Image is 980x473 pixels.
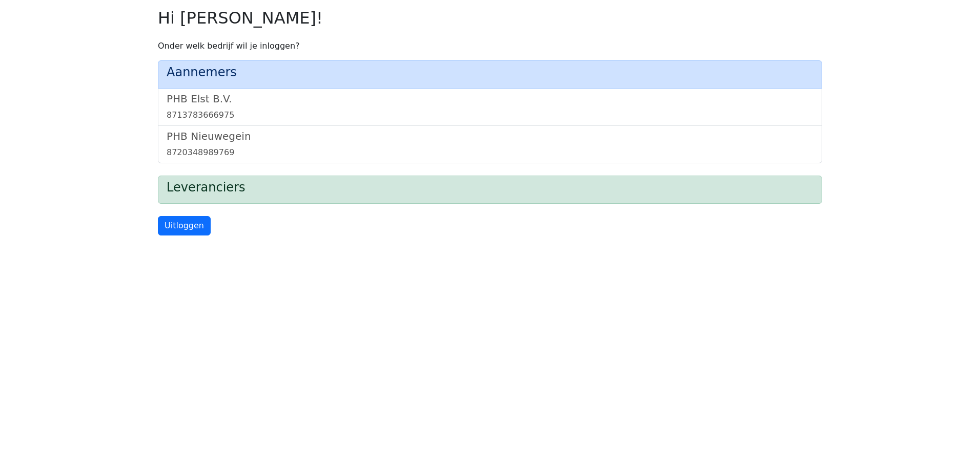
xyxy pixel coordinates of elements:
[158,40,822,52] p: Onder welk bedrijf wil je inloggen?
[167,130,813,142] h5: PHB Nieuwegein
[167,180,813,195] h4: Leveranciers
[167,130,813,159] a: PHB Nieuwegein8720348989769
[167,93,813,121] a: PHB Elst B.V.8713783666975
[158,216,211,235] a: Uitloggen
[167,146,813,159] div: 8720348989769
[167,65,813,80] h4: Aannemers
[167,93,813,105] h5: PHB Elst B.V.
[158,8,822,28] h2: Hi [PERSON_NAME]!
[167,109,813,121] div: 8713783666975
